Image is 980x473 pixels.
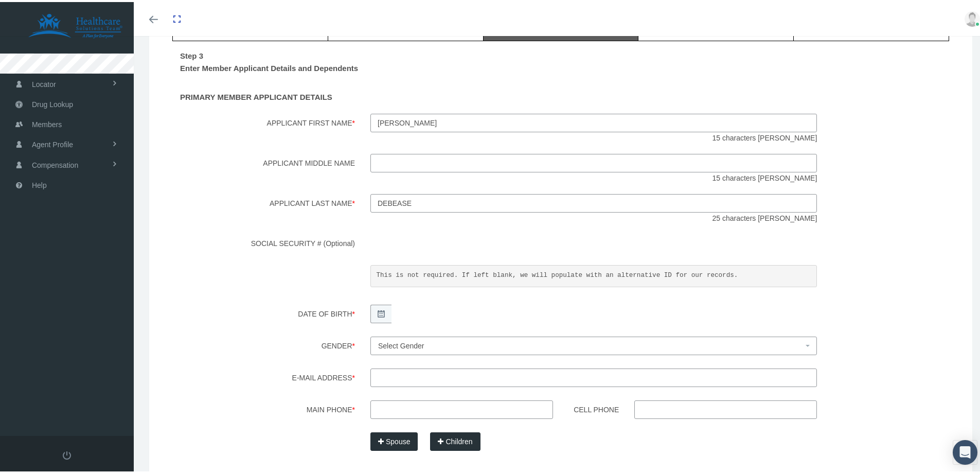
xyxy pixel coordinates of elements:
[712,170,817,182] p: 15 characters [PERSON_NAME]
[32,173,47,193] span: Help
[32,153,78,173] span: Compensation
[965,9,980,25] img: user-placeholder.jpg
[165,192,363,222] label: Applicant Last Name
[165,398,363,420] label: Main Phone
[165,366,363,388] label: E-mail Address
[165,112,363,142] label: Applicant First Name
[13,11,137,37] img: HEALTHCARE SOLUTIONS TEAM, LLC
[172,85,340,101] label: PRIMARY MEMBER APPLICANT DETAILS
[370,430,418,449] button: Spouse
[165,152,363,182] label: Applicant Middle Name
[712,211,817,222] p: 25 characters [PERSON_NAME]
[32,113,62,132] span: Members
[712,130,817,142] p: 15 characters [PERSON_NAME]
[32,133,73,152] span: Agent Profile
[165,232,363,251] label: SOCIAL SECURITY # (Optional)
[561,398,627,417] label: Cell Phone
[370,263,817,285] pre: This is not required. If left blank, we will populate with an alternative ID for our records.
[953,438,977,463] div: Open Intercom Messenger
[172,44,211,60] label: Step 3
[378,340,424,348] span: Select Gender
[165,335,363,356] label: Gender
[165,303,363,324] label: Date of Birth
[32,93,73,112] span: Drug Lookup
[32,73,56,92] span: Locator
[172,60,366,76] label: Enter Member Applicant Details and Dependents
[430,430,480,449] button: Children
